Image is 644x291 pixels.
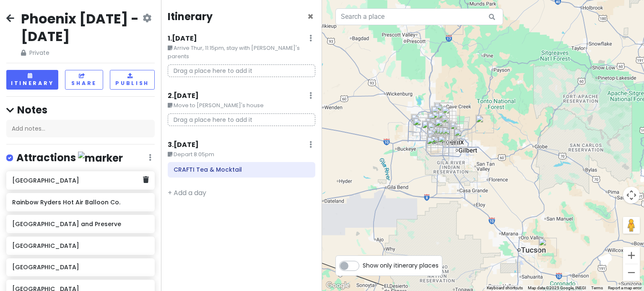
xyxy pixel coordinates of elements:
[433,126,452,144] div: Little Miss BBQ-University
[528,286,586,290] span: Map data ©2025 Google, INEGI
[324,280,352,291] a: Open this area in Google Maps (opens a new window)
[427,122,446,141] div: Taco Boy's
[435,118,457,141] div: Desert Botanical Garden
[427,129,445,148] div: Poncho's Mexican Food and Cantina
[6,70,58,90] button: Itinerary
[6,120,155,137] div: Add notes...
[168,34,197,43] h6: 1 . [DATE]
[174,166,309,173] h6: CRAFTI Tea & Mocktail
[428,127,447,145] div: Cocina Madrigal Tacos + Tequila
[168,113,315,126] p: Drag a place here to add it
[428,133,446,152] div: South Mountain Park and Preserve
[429,118,448,136] div: In-N-Out Burger
[307,12,314,22] button: Close
[12,263,148,271] h6: [GEOGRAPHIC_DATA]
[168,64,315,77] p: Drag a place here to add it
[441,106,460,124] div: The Thumb
[623,187,640,203] button: Map camera controls
[412,118,431,136] div: In-N-Out Burger
[307,10,314,23] span: Close itinerary
[168,92,199,100] h6: 2 . [DATE]
[422,121,440,139] div: El Caprichoso Sonoran Hotdogs
[445,16,463,35] div: Montezuma Castle National Monument
[475,115,494,133] div: Canyon Lake
[110,70,155,90] button: Publish
[538,238,557,256] div: Saguaro National Park
[623,247,640,264] button: Zoom in
[12,242,148,250] h6: [GEOGRAPHIC_DATA]
[431,111,450,129] div: Hapa Food Company
[21,10,141,45] h2: Phoenix [DATE] - [DATE]
[168,101,315,110] small: Move to [PERSON_NAME]'s house
[12,198,148,206] h6: Rainbow Ryders Hot Air Balloon Co.
[6,103,155,116] h4: Notes
[411,114,429,132] div: Rainbow Ryders Hot Air Balloon Co.
[623,264,640,281] button: Zoom out
[434,103,452,121] div: Musical Instrument Museum
[78,152,123,165] img: marker
[426,136,445,155] div: 16001 S 1st St
[21,48,141,57] span: Private
[427,113,446,131] div: Little Miss BBQ-Sunnyslope
[434,102,452,121] div: In-N-Out Burger
[608,286,641,290] a: Report a map error
[168,44,315,61] small: Arrive Thur, 11:15pm, stay with [PERSON_NAME]'s parents
[168,150,315,159] small: Depart 8:05pm
[623,217,640,234] button: Drag Pegman onto the map to open Street View
[591,286,603,290] a: Terms (opens in new tab)
[431,106,449,124] div: Lupita's Hot Dogs
[454,129,472,147] div: Hapa Food Company
[168,10,213,23] h4: Itinerary
[427,121,445,139] div: Heard Museum
[429,119,448,137] div: Nogales Hot Dogs no.2
[450,121,468,140] div: 2757 E Odessa St
[16,151,123,165] h4: Attractions
[324,280,352,291] img: Google
[12,220,148,228] h6: [GEOGRAPHIC_DATA] and Preserve
[363,261,439,270] span: Show only itinerary places
[12,177,143,184] h6: [GEOGRAPHIC_DATA]
[413,118,431,136] div: Taco Boys
[143,175,149,185] a: Delete place
[430,135,449,154] div: 14052 S 24th Way
[431,135,449,153] div: 3169 E Desert Flower Ln
[65,70,103,90] button: Share
[487,285,523,291] button: Keyboard shortcuts
[168,141,199,149] h6: 3 . [DATE]
[168,188,206,198] a: + Add a day
[441,115,460,134] div: Octane Raceway
[335,8,503,25] input: Search a place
